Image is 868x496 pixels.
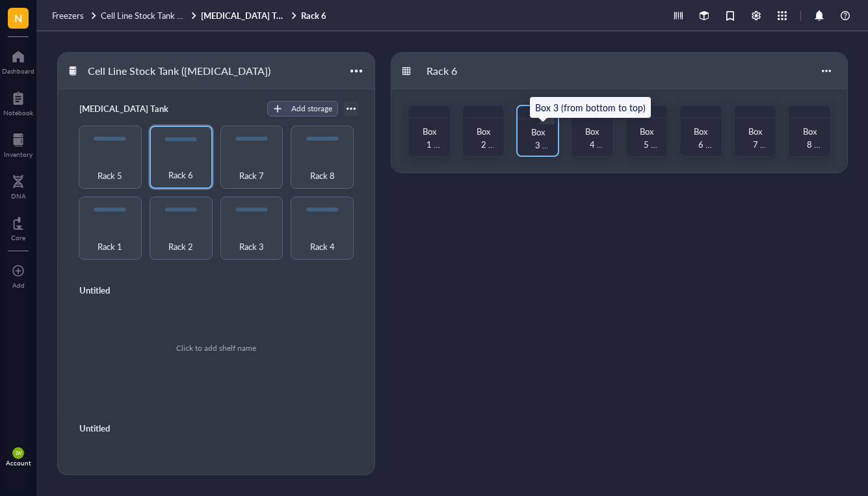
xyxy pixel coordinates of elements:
[12,281,25,289] div: Add
[15,450,21,456] span: SW
[11,234,25,241] div: Core
[73,100,174,118] div: [MEDICAL_DATA] Tank
[310,240,335,254] span: Rack 4
[101,10,198,21] a: Cell Line Stock Tank ([MEDICAL_DATA])
[530,126,549,229] span: Box 3 (from bottom to top)
[419,125,441,202] span: Box 1 (from bottom to top)
[421,60,499,82] div: Rack 6
[535,100,646,115] div: Box 3 (from bottom to top)
[176,342,256,354] div: Click to add shelf name
[52,10,98,21] a: Freezers
[473,125,495,202] span: Box 2 (from bottom to top)
[11,171,26,200] a: DNA
[98,169,122,183] span: Rack 5
[239,240,264,254] span: Rack 3
[267,101,338,117] button: Add storage
[637,125,659,202] span: Box 5 (from bottom to top)
[3,109,33,117] div: Notebook
[168,240,193,254] span: Rack 2
[2,46,34,75] a: Dashboard
[14,10,22,26] span: N
[2,67,34,75] div: Dashboard
[201,10,329,21] a: [MEDICAL_DATA] TankRack 6
[101,9,250,21] span: Cell Line Stock Tank ([MEDICAL_DATA])
[310,169,335,183] span: Rack 8
[73,419,151,437] div: Untitled
[168,168,193,182] span: Rack 6
[73,281,151,299] div: Untitled
[291,103,332,115] div: Add storage
[4,130,33,158] a: Inventory
[745,125,767,202] span: Box 7 (from bottom to top)
[4,150,33,158] div: Inventory
[690,125,713,202] span: Box 6 (from bottom to top)
[52,9,84,21] span: Freezers
[11,213,25,241] a: Core
[800,125,822,202] span: Box 8 (from bottom to top)
[6,459,31,467] div: Account
[582,125,604,202] span: Box 4 (from bottom to top)
[3,88,33,117] a: Notebook
[82,60,276,82] div: Cell Line Stock Tank ([MEDICAL_DATA])
[239,169,264,183] span: Rack 7
[11,192,26,200] div: DNA
[98,240,122,254] span: Rack 1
